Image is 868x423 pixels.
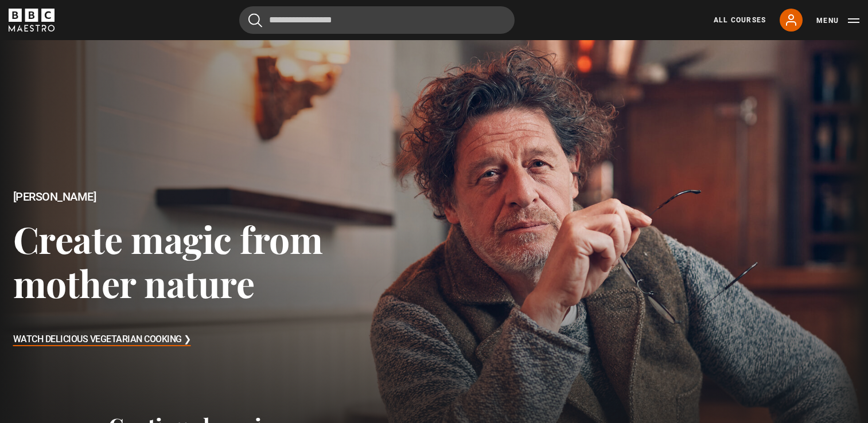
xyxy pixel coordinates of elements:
[248,13,262,28] button: Submit the search query
[9,9,55,32] svg: BBC Maestro
[13,190,348,203] h2: [PERSON_NAME]
[13,331,191,348] h3: Watch Delicious Vegetarian Cooking ❯
[239,6,515,34] input: Search
[816,15,859,26] button: Toggle navigation
[13,217,348,305] h3: Create magic from mother nature
[714,15,766,25] a: All Courses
